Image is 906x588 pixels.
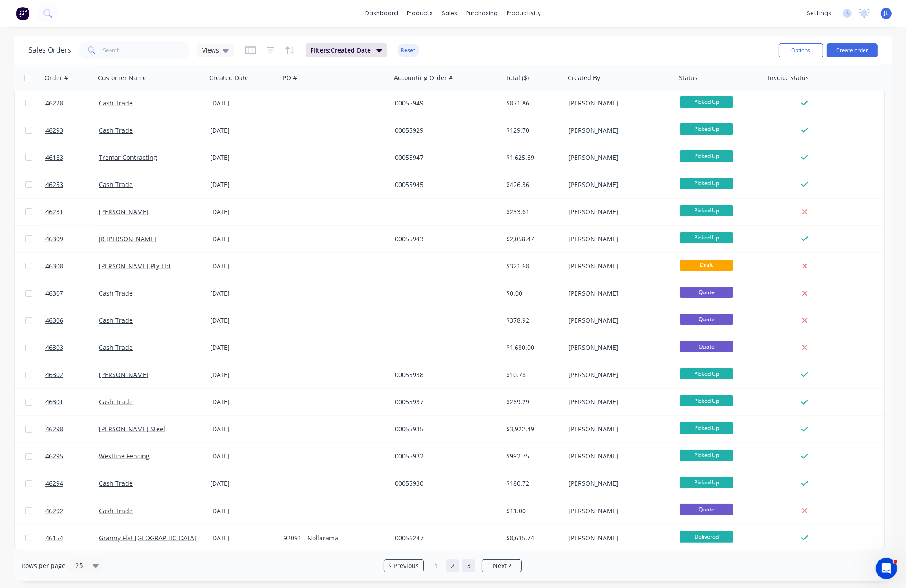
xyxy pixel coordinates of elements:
[99,316,133,324] a: Cash Trade
[45,498,99,524] a: 46292
[505,73,529,82] div: Total ($)
[45,470,99,497] a: 46294
[569,262,667,271] div: [PERSON_NAME]
[395,425,494,434] div: 00055935
[768,73,809,82] div: Invoice status
[45,334,99,361] a: 46303
[45,262,63,271] span: 46308
[45,207,63,216] span: 46281
[395,452,494,461] div: 00055932
[45,235,63,243] span: 46309
[569,479,667,488] div: [PERSON_NAME]
[210,452,276,461] div: [DATE]
[506,289,559,298] div: $0.00
[493,561,507,570] span: Next
[45,180,63,189] span: 46253
[99,153,157,162] a: Tremar Contracting
[45,361,99,388] a: 46302
[99,370,149,379] a: [PERSON_NAME]
[569,153,667,162] div: [PERSON_NAME]
[569,289,667,298] div: [PERSON_NAME]
[506,126,559,135] div: $129.70
[506,99,559,108] div: $871.86
[45,507,63,515] span: 46292
[45,73,68,82] div: Order #
[310,46,371,55] span: Filters: Created Date
[395,99,494,108] div: 00055949
[506,534,559,543] div: $8,635.74
[45,289,63,298] span: 46307
[680,531,733,542] span: Delivered
[99,452,150,460] a: Westline Fencing
[395,180,494,189] div: 00055945
[103,41,190,59] input: Search...
[99,99,133,107] a: Cash Trade
[569,452,667,461] div: [PERSON_NAME]
[395,370,494,379] div: 00055938
[569,235,667,243] div: [PERSON_NAME]
[210,316,276,325] div: [DATE]
[506,343,559,352] div: $1,680.00
[99,126,133,134] a: Cash Trade
[45,479,63,488] span: 46294
[45,316,63,325] span: 46306
[202,45,219,55] span: Views
[99,262,171,270] a: [PERSON_NAME] Pty Ltd
[210,262,276,271] div: [DATE]
[45,280,99,307] a: 46307
[569,316,667,325] div: [PERSON_NAME]
[45,153,63,162] span: 46163
[361,7,402,20] a: dashboard
[45,90,99,117] a: 46228
[680,341,733,352] span: Quote
[395,235,494,243] div: 00055943
[680,368,733,379] span: Picked Up
[99,397,133,406] a: Cash Trade
[506,507,559,515] div: $11.00
[210,370,276,379] div: [DATE]
[569,207,667,216] div: [PERSON_NAME]
[680,287,733,298] span: Quote
[306,43,387,57] button: Filters:Created Date
[827,43,878,57] button: Create order
[802,7,836,20] div: settings
[210,425,276,434] div: [DATE]
[568,73,600,82] div: Created By
[284,534,382,543] div: 92091 - Nollarama
[506,262,559,271] div: $321.68
[98,73,146,82] div: Customer Name
[462,7,502,20] div: purchasing
[45,370,63,379] span: 46302
[283,73,297,82] div: PO #
[506,370,559,379] div: $10.78
[384,561,423,570] a: Previous page
[45,226,99,252] a: 46309
[569,126,667,135] div: [PERSON_NAME]
[45,389,99,415] a: 46301
[506,153,559,162] div: $1,625.69
[506,479,559,488] div: $180.72
[506,235,559,243] div: $2,058.47
[430,559,443,572] a: Page 1
[680,422,733,434] span: Picked Up
[569,397,667,406] div: [PERSON_NAME]
[569,534,667,543] div: [PERSON_NAME]
[45,199,99,225] a: 46281
[45,343,63,352] span: 46303
[398,44,419,57] button: Reset
[210,534,276,543] div: [DATE]
[395,397,494,406] div: 00055937
[394,73,453,82] div: Accounting Order #
[680,150,733,162] span: Picked Up
[210,289,276,298] div: [DATE]
[99,534,196,542] a: Granny Flat [GEOGRAPHIC_DATA]
[395,153,494,162] div: 00055947
[680,395,733,406] span: Picked Up
[45,534,63,543] span: 46154
[569,425,667,434] div: [PERSON_NAME]
[210,507,276,515] div: [DATE]
[569,370,667,379] div: [PERSON_NAME]
[210,99,276,108] div: [DATE]
[680,477,733,488] span: Picked Up
[99,207,149,216] a: [PERSON_NAME]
